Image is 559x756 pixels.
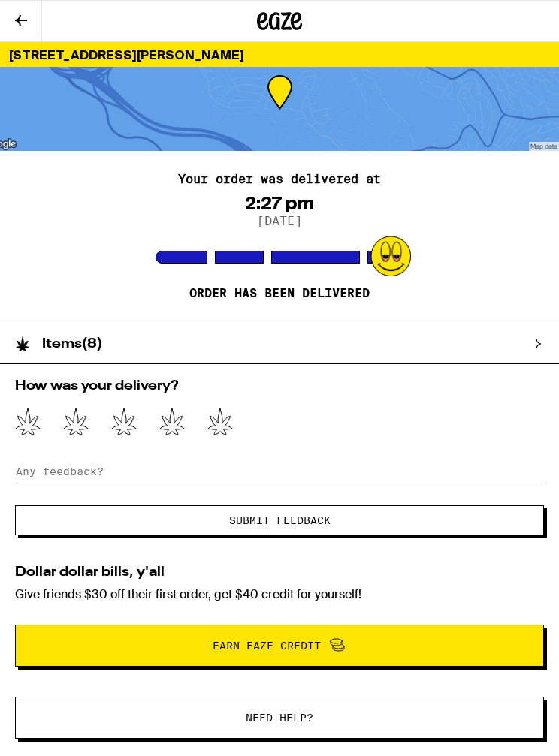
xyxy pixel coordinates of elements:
[189,286,370,301] p: Order has been delivered
[15,379,544,393] h2: How was your delivery?
[15,625,544,667] button: Earn Eaze Credit
[229,515,331,526] span: Submit Feedback
[213,640,321,651] span: Earn Eaze Credit
[15,460,544,483] input: Any feedback?
[15,565,544,579] h2: Dollar dollar bills, y'all
[15,586,544,602] p: Give friends $30 off their first order, get $40 credit for yourself!
[42,337,102,351] h2: Items ( 8 )
[15,697,544,739] button: Need help?
[257,214,302,228] p: [DATE]
[15,505,544,535] button: Submit Feedback
[178,173,381,185] h2: Your order was delivered at
[246,712,313,723] span: Need help?
[245,193,314,214] div: 2:27 pm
